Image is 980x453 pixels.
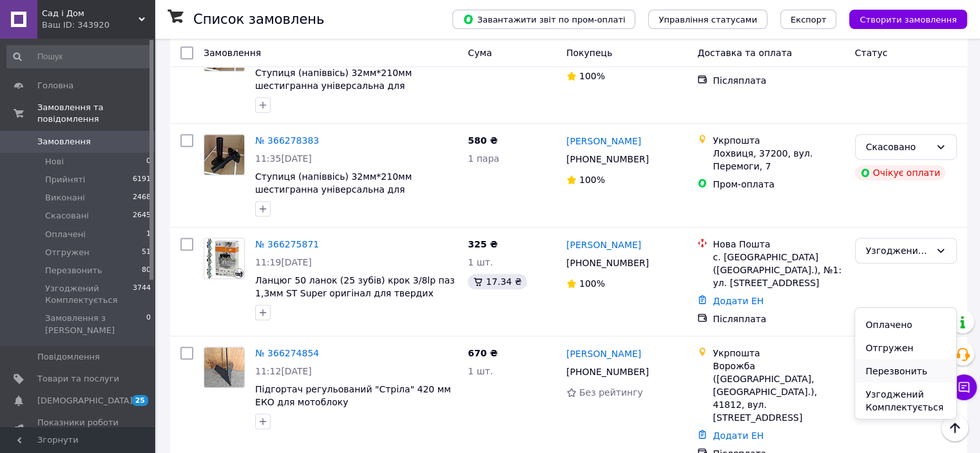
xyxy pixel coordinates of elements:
a: Ступиця (напіввісь) 32мм*210мм шестигранна універсальна для мотоблоку [255,68,412,104]
span: Головна [37,80,73,92]
span: Перезвонить [45,265,102,276]
a: Ланцюг 50 ланок (25 зубів) крок 3/8lp паз 1,3мм ST Super оригінал для твердих порід [255,275,455,311]
span: Скасовані [45,210,89,222]
span: 2468 [133,192,151,204]
a: № 366278383 [255,135,319,146]
li: Перезвонить [855,360,956,383]
button: Експорт [780,10,837,29]
span: 3744 [133,283,151,306]
span: Cума [468,48,492,58]
span: Виконані [45,192,85,204]
span: Оплачені [45,229,86,240]
span: 1 [146,229,151,240]
span: Повідомлення [37,351,100,363]
button: Чат з покупцем [951,374,977,400]
span: Товари та послуги [37,373,119,385]
span: Нові [45,156,64,168]
span: Прийняті [45,174,85,186]
span: 25 [132,395,148,406]
span: [DEMOGRAPHIC_DATA] [37,395,133,407]
span: Отгружен [45,247,90,258]
div: Післяплата [713,313,844,325]
div: Післяплата [713,74,844,87]
span: 51 [142,247,151,258]
a: Підгортач регульований "Стріла" 420 мм ЕКО для мотоблоку [255,384,451,407]
span: 670 ₴ [468,348,497,358]
span: Доставка та оплата [697,48,792,58]
input: Пошук [6,45,152,68]
a: Додати ЕН [713,430,764,441]
a: Фото товару [204,134,245,175]
div: Ваш ID: 343920 [42,19,155,31]
span: 1 шт. [468,366,493,376]
span: 11:19[DATE] [255,257,312,267]
a: № 366275871 [255,239,319,249]
span: Управління статусами [658,15,757,24]
div: Укрпошта [713,134,844,147]
div: Ворожба ([GEOGRAPHIC_DATA], [GEOGRAPHIC_DATA].), 41812, вул. [STREET_ADDRESS] [713,360,844,424]
span: 100% [579,278,605,289]
span: Узгоджений Комплектується [45,283,133,306]
span: Показники роботи компанії [37,417,119,440]
button: Наверх [941,414,968,441]
span: 580 ₴ [468,135,497,146]
h1: Список замовлень [193,12,324,27]
a: № 366274854 [255,348,319,358]
img: Фото товару [204,135,244,175]
div: Нова Пошта [713,238,844,251]
img: Фото товару [204,238,244,278]
button: Завантажити звіт по пром-оплаті [452,10,635,29]
li: Отгружен [855,336,956,360]
li: Оплачено [855,313,956,336]
span: 6191 [133,174,151,186]
a: Фото товару [204,347,245,388]
img: Фото товару [204,347,244,387]
li: Узгоджений Комплектується [855,383,956,419]
span: 2645 [133,210,151,222]
a: Фото товару [204,238,245,279]
button: Управління статусами [648,10,767,29]
span: Створити замовлення [860,15,957,24]
span: 100% [579,175,605,185]
a: Створити замовлення [836,14,967,24]
span: Замовлення та повідомлення [37,102,155,125]
span: Експорт [791,15,827,24]
div: [PHONE_NUMBER] [564,150,651,168]
a: [PERSON_NAME] [566,238,641,251]
span: 11:12[DATE] [255,366,312,376]
button: Створити замовлення [849,10,967,29]
span: 325 ₴ [468,239,497,249]
a: [PERSON_NAME] [566,347,641,360]
a: [PERSON_NAME] [566,135,641,148]
span: Замовлення з [PERSON_NAME] [45,313,146,336]
div: Пром-оплата [713,178,844,191]
span: Замовлення [37,136,91,148]
span: 80 [142,265,151,276]
span: Замовлення [204,48,261,58]
span: 0 [146,156,151,168]
div: [PHONE_NUMBER] [564,254,651,272]
a: Ступиця (напіввісь) 32мм*210мм шестигранна універсальна для мотоблоку [255,171,412,207]
span: 100% [579,71,605,81]
div: Очікує оплати [855,165,946,180]
span: 11:35[DATE] [255,153,312,164]
div: Лохвиця, 37200, вул. Перемоги, 7 [713,147,844,173]
a: Додати ЕН [713,296,764,306]
div: 17.34 ₴ [468,274,526,289]
span: Сад і Дом [42,8,139,19]
div: [PHONE_NUMBER] [564,363,651,381]
span: Статус [855,48,888,58]
div: с. [GEOGRAPHIC_DATA] ([GEOGRAPHIC_DATA].), №1: ул. [STREET_ADDRESS] [713,251,844,289]
div: Укрпошта [713,347,844,360]
div: Скасовано [866,140,930,154]
span: 0 [146,313,151,336]
span: 1 пара [468,153,499,164]
span: Без рейтингу [579,387,643,398]
span: 1 шт. [468,257,493,267]
span: Завантажити звіт по пром-оплаті [463,14,625,25]
div: Узгоджений Комплектується [866,244,930,258]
